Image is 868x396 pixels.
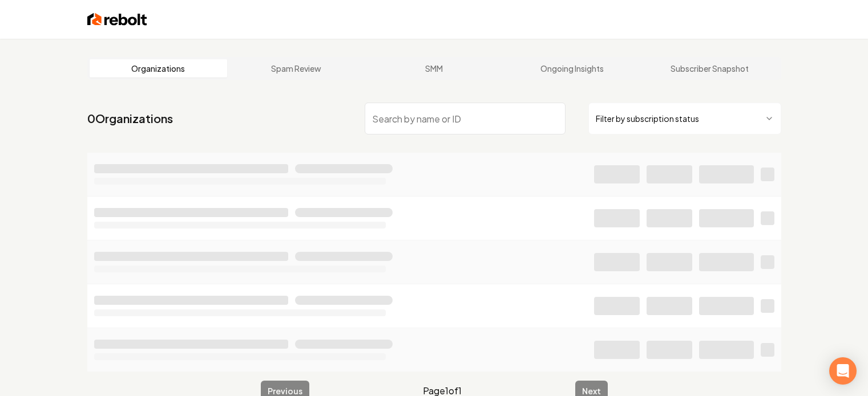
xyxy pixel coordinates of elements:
[641,59,779,77] a: Subscriber Snapshot
[87,111,173,126] a: 0Organizations
[90,59,228,77] a: Organizations
[829,357,857,385] div: Open Intercom Messenger
[365,103,566,134] input: Search by name or ID
[365,59,503,77] a: SMM
[227,59,365,77] a: Spam Review
[503,59,641,77] a: Ongoing Insights
[87,11,147,27] img: Rebolt Logo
